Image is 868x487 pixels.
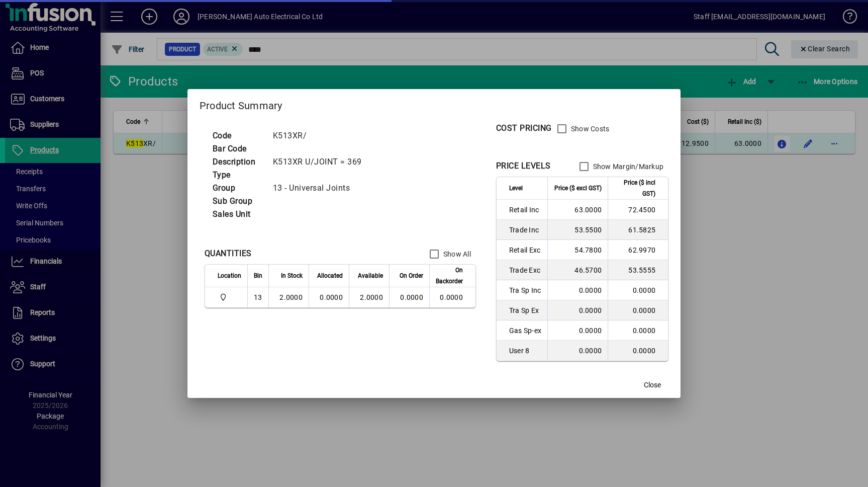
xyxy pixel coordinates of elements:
td: 0.0000 [429,287,475,307]
td: 0.0000 [608,320,668,341]
span: In Stock [281,270,303,281]
td: 13 - Universal Joints [268,182,374,195]
td: 53.5555 [608,260,668,280]
td: 63.0000 [547,200,608,220]
td: Sales Unit [208,208,268,221]
td: Code [208,129,268,142]
td: 13 [247,287,268,307]
span: User 8 [509,346,541,356]
td: Bar Code [208,142,268,155]
td: 54.7800 [547,240,608,260]
td: 46.5700 [547,260,608,280]
span: Gas Sp-ex [509,326,541,336]
span: Available [358,270,383,281]
span: Retail Exc [509,245,541,255]
span: Level [509,183,523,194]
td: Type [208,169,268,182]
td: K513XR/ [268,129,374,142]
td: Sub Group [208,195,268,208]
td: Description [208,155,268,169]
td: 0.0000 [608,341,668,361]
td: 53.5500 [547,220,608,240]
div: PRICE LEVELS [496,160,551,172]
span: On Backorder [436,265,463,287]
span: Tra Sp Ex [509,305,541,315]
button: Close [636,376,668,394]
td: 61.5825 [608,220,668,240]
td: 0.0000 [547,320,608,341]
span: Retail Inc [509,205,541,215]
span: Price ($ incl GST) [614,177,655,199]
span: 0.0000 [400,293,423,301]
td: 62.9970 [608,240,668,260]
span: Trade Exc [509,265,541,275]
td: 2.0000 [349,287,389,307]
div: QUANTITIES [205,248,252,260]
td: 0.0000 [547,300,608,320]
td: Group [208,182,268,195]
span: Allocated [317,270,343,281]
label: Show Margin/Markup [591,161,664,172]
span: Close [644,380,661,390]
span: Location [218,270,241,281]
td: 0.0000 [309,287,349,307]
span: Price ($ excl GST) [554,183,602,194]
td: 2.0000 [268,287,309,307]
td: 0.0000 [547,280,608,300]
td: 72.4500 [608,200,668,220]
label: Show All [441,249,471,259]
td: 0.0000 [608,300,668,320]
td: 0.0000 [547,341,608,361]
td: K513XR U/JOINT = 369 [268,155,374,169]
div: COST PRICING [496,122,552,134]
td: 0.0000 [608,280,668,300]
label: Show Costs [569,124,610,134]
h2: Product Summary [187,89,681,118]
span: On Order [400,270,423,281]
span: Tra Sp Inc [509,285,541,295]
span: Bin [254,270,262,281]
span: Trade Inc [509,225,541,235]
